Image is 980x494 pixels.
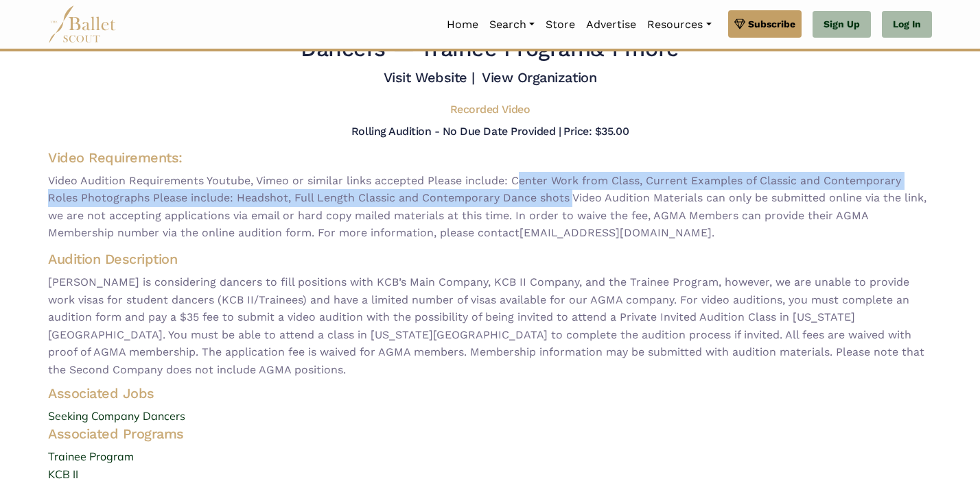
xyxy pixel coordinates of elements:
[590,36,679,62] a: & 1 more
[728,10,802,38] a: Subscribe
[37,448,943,466] a: Trainee Program
[563,125,629,138] h5: Price: $35.00
[813,11,871,38] a: Sign Up
[484,10,540,39] a: Search
[37,425,943,443] h4: Associated Programs
[540,10,581,39] a: Store
[48,149,183,166] span: Video Requirements:
[48,273,932,379] span: [PERSON_NAME] is considering dancers to fill positions with KCB’s Main Company, KCB II Company, a...
[48,172,932,242] span: Video Audition Requirements Youtube, Vimeo or similar links accepted Please include: Center Work ...
[882,11,932,38] a: Log In
[37,466,943,484] a: KCB II
[441,10,484,39] a: Home
[351,125,561,138] h5: Rolling Audition - No Due Date Provided |
[384,69,475,86] a: Visit Website |
[581,10,642,39] a: Advertise
[37,408,943,425] a: Seeking Company Dancers
[37,384,943,402] h4: Associated Jobs
[393,36,679,62] span: — Trainee Program
[48,250,932,268] h4: Audition Description
[450,103,530,117] h5: Recorded Video
[301,7,853,62] span: — Seeking Company Dancers
[748,16,795,32] span: Subscribe
[734,16,745,32] img: gem.svg
[642,10,716,39] a: Resources
[482,69,596,86] a: View Organization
